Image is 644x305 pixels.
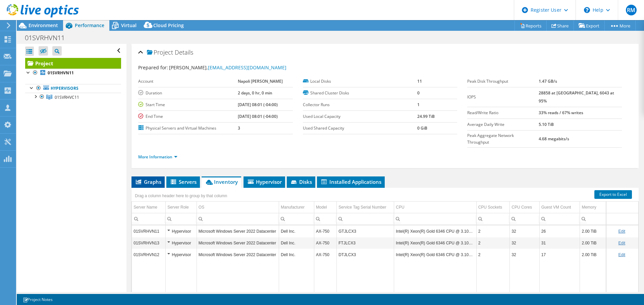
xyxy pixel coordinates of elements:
[303,78,417,85] label: Local Disks
[539,110,583,116] b: 33% reads / 67% writes
[247,178,282,185] span: Hypervisor
[539,78,557,84] b: 1.47 GB/s
[467,109,539,116] label: Read/Write Ratio
[476,249,510,260] td: Column CPU Sockets, Value 2
[394,213,476,225] td: Column CPU, Filter cell
[166,202,197,213] td: Server Role Column
[238,113,278,119] b: [DATE] 08:01 (-04:00)
[337,213,394,225] td: Column Service Tag Serial Number, Filter cell
[279,237,314,249] td: Column Manufacturer, Value Dell Inc.
[582,203,596,211] div: Memory
[396,203,404,211] div: CPU
[167,203,189,211] div: Server Role
[417,90,420,96] b: 0
[48,70,74,76] b: 01SVRHVN11
[303,125,417,132] label: Used Shared Capacity
[539,213,580,225] td: Column Guest VM Count, Filter cell
[138,113,238,120] label: End Time
[580,249,606,260] td: Column Memory, Value 2.00 TiB
[281,203,305,211] div: Manufacturer
[132,237,166,249] td: Column Server Name, Value 01SVRHVN13
[132,213,166,225] td: Column Server Name, Filter cell
[539,225,580,237] td: Column Guest VM Count, Value 26
[238,125,240,131] b: 3
[199,203,204,211] div: OS
[338,203,386,211] div: Service Tag Serial Number
[138,64,168,71] label: Prepared for:
[166,249,197,260] td: Column Server Role, Value Hypervisor
[316,203,327,211] div: Model
[167,227,195,235] div: Hypervisor
[208,64,286,71] a: [EMAIL_ADDRESS][DOMAIN_NAME]
[314,249,336,260] td: Column Model, Value AX-750
[394,237,476,249] td: Column CPU, Value Intel(R) Xeon(R) Gold 6346 CPU @ 3.10GHz
[580,225,606,237] td: Column Memory, Value 2.00 TiB
[337,225,394,237] td: Column Service Tag Serial Number, Value GTJLCX3
[166,225,197,237] td: Column Server Role, Value Hypervisor
[574,20,605,31] a: Export
[580,202,606,213] td: Memory Column
[132,225,166,237] td: Column Server Name, Value 01SVRHVN11
[279,225,314,237] td: Column Manufacturer, Value Dell Inc.
[197,237,279,249] td: Column OS, Value Microsoft Windows Server 2022 Datacenter
[238,90,272,96] b: 2 days, 0 hr, 0 min
[238,78,283,84] b: Napoli [PERSON_NAME]
[626,5,637,15] span: RM
[166,213,197,225] td: Column Server Role, Filter cell
[279,202,314,213] td: Manufacturer Column
[467,94,539,100] label: IOPS
[510,237,540,249] td: Column CPU Cores, Value 32
[394,202,476,213] td: CPU Column
[337,237,394,249] td: Column Service Tag Serial Number, Value FTJLCX3
[467,78,539,85] label: Peak Disk Throughput
[138,154,177,160] a: More Information
[320,178,381,185] span: Installed Applications
[133,191,229,201] div: Drag a column header here to group by that column
[510,213,540,225] td: Column CPU Cores, Filter cell
[166,237,197,249] td: Column Server Role, Value Hypervisor
[238,102,278,107] b: [DATE] 08:01 (-04:00)
[539,90,614,104] b: 28858 at [GEOGRAPHIC_DATA], 6043 at 95%
[539,122,554,127] b: 5.10 TiB
[279,249,314,260] td: Column Manufacturer, Value Dell Inc.
[138,90,238,96] label: Duration
[541,203,571,211] div: Guest VM Count
[197,213,279,225] td: Column OS, Filter cell
[18,295,57,304] a: Project Notes
[580,237,606,249] td: Column Memory, Value 2.00 TiB
[290,178,312,185] span: Disks
[417,125,427,131] b: 0 GiB
[55,94,79,100] span: 01SVRHVC11
[618,229,625,234] a: Edit
[303,101,417,108] label: Collector Runs
[197,249,279,260] td: Column OS, Value Microsoft Windows Server 2022 Datacenter
[546,20,574,31] a: Share
[314,213,336,225] td: Column Model, Filter cell
[135,178,161,185] span: Graphs
[121,22,137,28] span: Virtual
[138,101,238,108] label: Start Time
[539,202,580,213] td: Guest VM Count Column
[467,132,539,146] label: Peak Aggregate Network Throughput
[476,225,510,237] td: Column CPU Sockets, Value 2
[303,113,417,120] label: Used Local Capacity
[167,251,195,259] div: Hypervisor
[539,237,580,249] td: Column Guest VM Count, Value 31
[25,58,121,69] a: Project
[539,249,580,260] td: Column Guest VM Count, Value 17
[147,49,173,56] span: Project
[205,178,238,185] span: Inventory
[510,202,540,213] td: CPU Cores Column
[167,239,195,247] div: Hypervisor
[594,190,632,199] a: Export to Excel
[75,22,104,28] span: Performance
[25,69,121,77] a: 01SVRHVN11
[604,20,636,31] a: More
[132,202,166,213] td: Server Name Column
[314,202,336,213] td: Model Column
[337,249,394,260] td: Column Service Tag Serial Number, Value DTJLCX3
[476,202,510,213] td: CPU Sockets Column
[618,252,625,257] a: Edit
[510,225,540,237] td: Column CPU Cores, Value 32
[132,249,166,260] td: Column Server Name, Value 01SVRHVN12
